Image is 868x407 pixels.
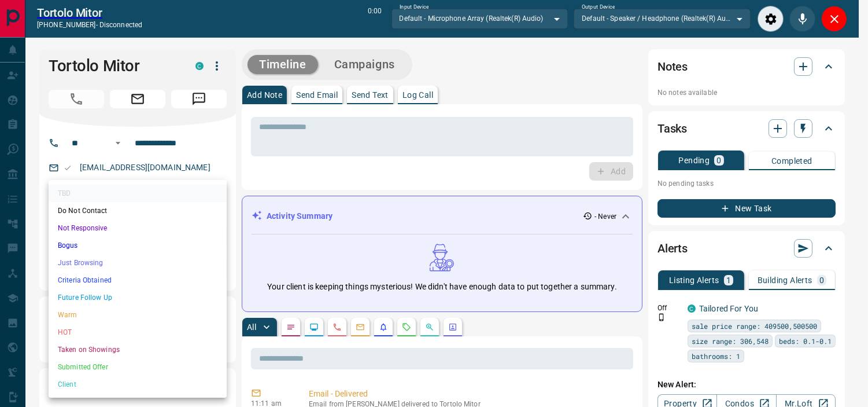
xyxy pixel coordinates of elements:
li: HOT [49,324,227,341]
li: Do Not Contact [49,202,227,219]
li: Not Responsive [49,219,227,237]
li: Criteria Obtained [49,272,227,289]
li: Just Browsing [49,254,227,272]
li: Taken on Showings [49,341,227,358]
li: Warm [49,306,227,324]
li: Future Follow Up [49,289,227,306]
li: Bogus [49,237,227,254]
li: Client [49,376,227,393]
li: Submitted Offer [49,358,227,376]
